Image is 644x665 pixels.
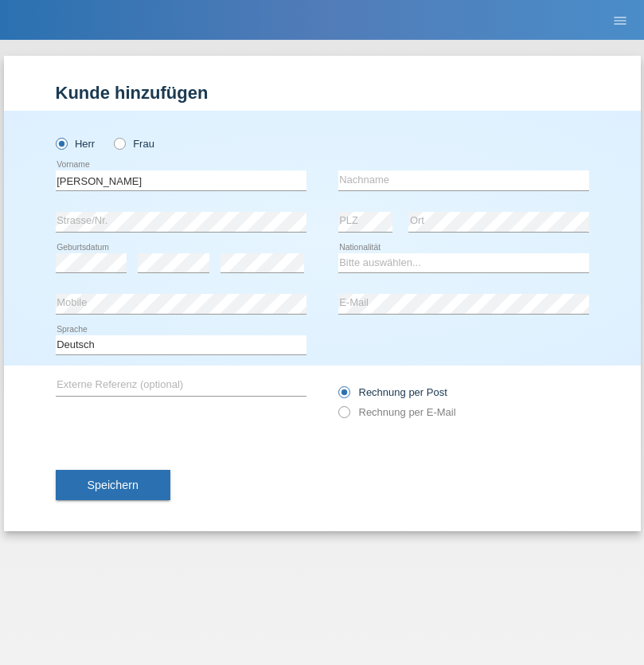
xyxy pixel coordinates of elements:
[56,470,170,500] button: Speichern
[338,406,349,426] input: Rechnung per E-Mail
[338,406,456,418] label: Rechnung per E-Mail
[612,13,628,29] i: menu
[56,83,589,103] h1: Kunde hinzufügen
[56,138,66,148] input: Herr
[88,479,139,491] span: Speichern
[338,386,447,398] label: Rechnung per Post
[114,138,124,148] input: Frau
[114,138,154,150] label: Frau
[604,15,636,25] a: menu
[338,386,349,406] input: Rechnung per Post
[56,138,96,150] label: Herr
